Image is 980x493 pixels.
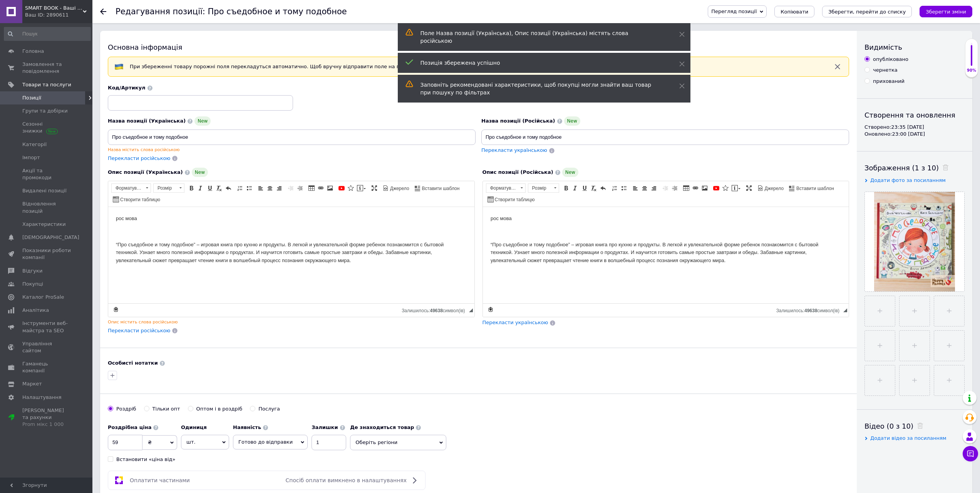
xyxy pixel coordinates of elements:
a: Курсив (Ctrl+I) [196,184,205,192]
span: Джерело [764,185,784,192]
div: опубліковано [873,56,908,63]
div: Зображення (1 з 10) [864,163,965,173]
a: Максимізувати [745,184,753,192]
span: Характеристики [22,221,66,228]
a: Вставити шаблон [414,184,461,192]
a: Вставити повідомлення [730,184,742,192]
span: Каталог ProSale [22,294,64,301]
div: чернетка [873,67,898,74]
span: Вставити шаблон [421,185,460,192]
a: Вставити іконку [347,184,355,192]
a: По центру [640,184,649,192]
span: [PERSON_NAME] та рахунки [22,407,71,428]
a: Вставити/видалити маркований список [620,184,628,192]
a: Максимізувати [370,184,379,192]
div: Тільки опт [152,406,180,412]
div: Оптом і в роздріб [196,406,243,412]
button: Зберегти, перейти до списку [822,6,912,17]
span: Головна [22,48,44,55]
a: Форматування [486,183,526,193]
b: Залишки [312,424,338,430]
span: Оплатити частинами [130,477,190,483]
a: Вставити іконку [721,184,730,192]
a: Вставити шаблон [788,184,835,192]
span: Відновлення позицій [22,200,71,214]
a: Зображення [326,184,334,192]
a: Повернути (Ctrl+Z) [599,184,607,192]
span: Товари та послуги [22,81,71,88]
a: Жирний (Ctrl+B) [187,184,196,192]
a: Таблиця [682,184,690,192]
span: Додати фото за посиланням [870,177,946,183]
a: Зменшити відступ [661,184,670,192]
span: 49638 [804,308,817,313]
span: Вставити шаблон [795,185,834,192]
span: Копіювати [781,9,808,15]
span: Групи та добірки [22,108,68,114]
a: Додати відео з YouTube [712,184,720,192]
input: Наприклад, H&M жіноча сукня зелена 38 розмір вечірня максі з блискітками [108,130,476,145]
input: Пошук [4,27,91,41]
a: Вставити повідомлення [356,184,367,192]
a: Жирний (Ctrl+B) [562,184,570,192]
b: Особисті нотатки [108,360,158,366]
span: ₴ [148,439,152,445]
span: Створити таблицю [494,197,535,203]
a: Курсив (Ctrl+I) [571,184,580,192]
div: 90% [965,68,978,73]
span: Опис позиції (Українська) [108,169,183,175]
a: Видалити форматування [215,184,223,192]
input: Наприклад, H&M жіноча сукня зелена 38 розмір вечірня максі з блискітками [481,130,849,145]
span: SMART BOOK - Ваші улюблені книги [25,5,83,12]
button: Чат з покупцем [963,446,978,461]
div: Заповніть рекомендовані характеристики, щоб покупці могли знайти ваш товар при пошуку по фільтрах [420,81,660,96]
a: По лівому краю [256,184,265,192]
span: Код/Артикул [108,85,146,91]
span: Потягніть для зміни розмірів [469,308,473,312]
span: Оберіть регіони [350,435,446,450]
b: Де знаходиться товар [350,424,414,430]
div: Ваш ID: 2890611 [25,12,92,19]
span: Покупці [22,281,43,288]
a: Зображення [700,184,709,192]
a: Створити таблицю [112,195,161,204]
div: Повернутися назад [100,8,106,15]
span: Акції та промокоди [22,167,71,181]
span: Розмір [154,184,177,192]
div: Створення та оновлення [864,110,965,120]
button: Зберегти зміни [920,6,972,17]
span: шт. [181,435,229,449]
b: Наявність [233,424,261,430]
a: Зменшити відступ [286,184,295,192]
span: New [192,168,208,177]
span: Перекласти російською [108,155,170,161]
span: Потягніть для зміни розмірів [843,308,847,312]
span: 49638 [430,308,442,313]
span: Інструменти веб-майстра та SEO [22,320,71,334]
span: New [194,116,211,126]
iframe: Редактор, F9FB5DF2-7216-49D1-ACBB-1D1697B9D611 [108,207,474,303]
span: Імпорт [22,154,40,161]
button: Копіювати [774,6,814,17]
span: Джерело [389,185,409,192]
div: Поле Назва позиції (Українська), Опис позиції (Українська) містять слова російською [420,29,660,45]
div: Основна інформація [108,42,849,52]
a: По центру [266,184,274,192]
a: Вставити/видалити нумерований список [610,184,619,192]
a: Збільшити відступ [670,184,679,192]
span: Відгуки [22,268,42,274]
i: Зберегти, перейти до списку [828,9,906,15]
div: Оновлено: 23:00 [DATE] [864,131,965,138]
a: Створити таблицю [486,195,536,204]
a: Вставити/Редагувати посилання (Ctrl+L) [691,184,700,192]
div: Prom мікс 1 000 [22,421,71,428]
a: По лівому краю [631,184,640,192]
a: Розмір [153,183,184,193]
b: Роздрібна ціна [108,424,151,430]
span: Позиції [22,94,41,101]
span: Гаманець компанії [22,360,71,374]
span: Аналітика [22,307,49,314]
span: Сезонні знижки [22,121,71,135]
